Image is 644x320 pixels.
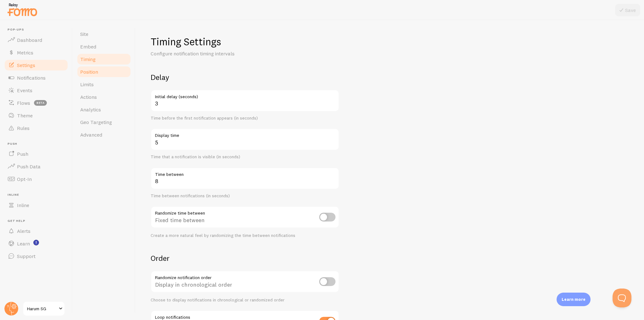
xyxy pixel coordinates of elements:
[76,65,131,78] a: Position
[76,103,131,116] a: Analytics
[4,173,69,185] a: Opt-In
[151,154,339,160] div: Time that a notification is visible (in seconds)
[4,199,69,211] a: Inline
[4,250,69,262] a: Support
[23,301,65,316] a: Harum SG
[151,167,339,178] label: Time between
[80,31,88,37] span: Site
[76,28,131,40] a: Site
[80,81,94,87] span: Limits
[17,100,30,106] span: Flows
[17,176,32,182] span: Opt-In
[562,296,586,302] p: Learn more
[4,71,69,84] a: Notifications
[4,84,69,97] a: Events
[8,219,69,223] span: Get Help
[17,240,30,247] span: Learn
[151,115,339,121] div: Time before the first notification appears (in seconds)
[4,225,69,237] a: Alerts
[17,87,32,93] span: Events
[151,72,339,82] h2: Delay
[151,297,339,303] div: Choose to display notifications in chronological or randomized order
[151,206,339,229] div: Fixed time between
[151,271,339,294] div: Display in chronological order
[4,122,69,134] a: Rules
[17,62,35,68] span: Settings
[80,94,97,100] span: Actions
[17,151,28,157] span: Push
[151,128,339,139] label: Display time
[151,253,339,263] h2: Order
[80,132,102,138] span: Advanced
[76,116,131,128] a: Geo Targeting
[8,28,69,32] span: Pop-ups
[4,148,69,160] a: Push
[151,193,339,199] div: Time between notifications (in seconds)
[151,50,302,57] p: Configure notification timing intervals
[76,78,131,91] a: Limits
[557,293,591,306] div: Learn more
[80,56,96,62] span: Timing
[4,34,69,46] a: Dashboard
[80,43,96,50] span: Embed
[4,160,69,173] a: Push Data
[151,233,339,239] div: Create a more natural feel by randomizing the time between notifications
[8,142,69,146] span: Push
[17,37,42,43] span: Dashboard
[27,305,57,312] span: Harum SG
[33,240,39,245] svg: <p>Watch New Feature Tutorials!</p>
[17,112,33,119] span: Theme
[17,49,33,56] span: Metrics
[17,253,36,259] span: Support
[76,91,131,103] a: Actions
[4,46,69,59] a: Metrics
[76,40,131,53] a: Embed
[80,119,112,125] span: Geo Targeting
[17,125,30,131] span: Rules
[4,237,69,250] a: Learn
[17,202,29,208] span: Inline
[151,90,339,100] label: Initial delay (seconds)
[17,228,31,234] span: Alerts
[7,2,38,18] img: fomo-relay-logo-orange.svg
[613,289,631,307] iframe: Help Scout Beacon - Open
[8,193,69,197] span: Inline
[76,53,131,65] a: Timing
[151,35,339,48] h1: Timing Settings
[4,59,69,71] a: Settings
[17,75,46,81] span: Notifications
[80,106,101,113] span: Analytics
[80,69,98,75] span: Position
[76,128,131,141] a: Advanced
[4,97,69,109] a: Flows beta
[4,109,69,122] a: Theme
[34,100,47,106] span: beta
[17,163,41,170] span: Push Data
